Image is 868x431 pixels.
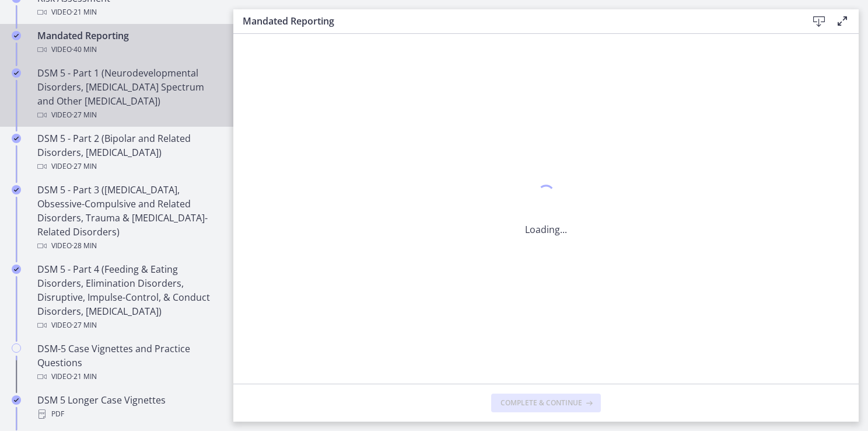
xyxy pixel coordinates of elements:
[37,393,219,421] div: DSM 5 Longer Case Vignettes
[525,223,567,237] p: Loading...
[37,318,219,332] div: Video
[37,183,219,253] div: DSM 5 - Part 3 ([MEDICAL_DATA], Obsessive-Compulsive and Related Disorders, Trauma & [MEDICAL_DAT...
[37,370,219,384] div: Video
[72,108,97,122] span: · 27 min
[12,395,21,405] i: Completed
[12,185,21,194] i: Completed
[12,134,21,143] i: Completed
[12,68,21,78] i: Completed
[72,43,97,57] span: · 40 min
[72,159,97,173] span: · 27 min
[243,14,789,28] h3: Mandated Reporting
[37,5,219,19] div: Video
[37,131,219,173] div: DSM 5 - Part 2 (Bipolar and Related Disorders, [MEDICAL_DATA])
[37,108,219,122] div: Video
[491,394,601,412] button: Complete & continue
[37,239,219,253] div: Video
[72,5,97,19] span: · 21 min
[37,407,219,421] div: PDF
[72,318,97,332] span: · 27 min
[72,239,97,253] span: · 28 min
[37,262,219,332] div: DSM 5 - Part 4 (Feeding & Eating Disorders, Elimination Disorders, Disruptive, Impulse-Control, &...
[12,265,21,274] i: Completed
[37,159,219,173] div: Video
[37,43,219,57] div: Video
[12,31,21,40] i: Completed
[525,182,567,208] div: 1
[501,398,582,408] span: Complete & continue
[37,29,219,57] div: Mandated Reporting
[72,370,97,384] span: · 21 min
[37,66,219,122] div: DSM 5 - Part 1 (Neurodevelopmental Disorders, [MEDICAL_DATA] Spectrum and Other [MEDICAL_DATA])
[37,342,219,384] div: DSM-5 Case Vignettes and Practice Questions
